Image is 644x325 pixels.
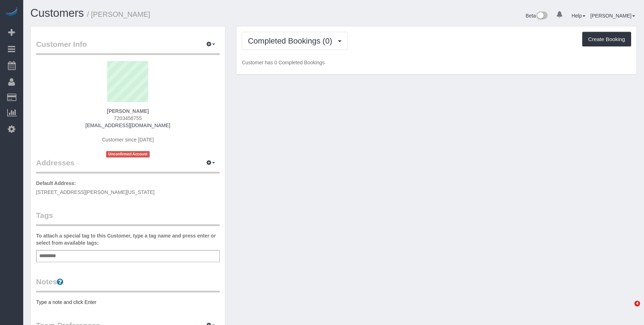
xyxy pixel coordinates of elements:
[634,301,640,306] span: 4
[242,32,348,50] button: Completed Bookings (0)
[4,7,19,17] img: Automaid Logo
[114,115,142,121] span: 7203458755
[620,301,637,318] iframe: Intercom live chat
[102,137,154,142] span: Customer since [DATE]
[30,7,84,19] a: Customers
[36,232,220,246] label: To attach a special tag to this Customer, type a tag name and press enter or select from availabl...
[36,210,220,226] legend: Tags
[582,32,631,47] button: Create Booking
[248,36,336,45] span: Completed Bookings (0)
[242,59,631,66] p: Customer has 0 Completed Bookings
[536,11,548,21] img: New interface
[85,122,170,128] a: [EMAIL_ADDRESS][DOMAIN_NAME]
[36,299,220,306] pre: Type a note and click Enter
[571,13,585,19] a: Help
[36,276,220,292] legend: Notes
[36,39,220,55] legend: Customer Info
[106,151,150,157] span: Unconfirmed Account
[590,13,635,19] a: [PERSON_NAME]
[107,108,149,114] strong: [PERSON_NAME]
[36,180,76,187] label: Default Address:
[526,13,548,19] a: Beta
[87,10,150,18] small: / [PERSON_NAME]
[36,189,155,195] span: [STREET_ADDRESS][PERSON_NAME][US_STATE]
